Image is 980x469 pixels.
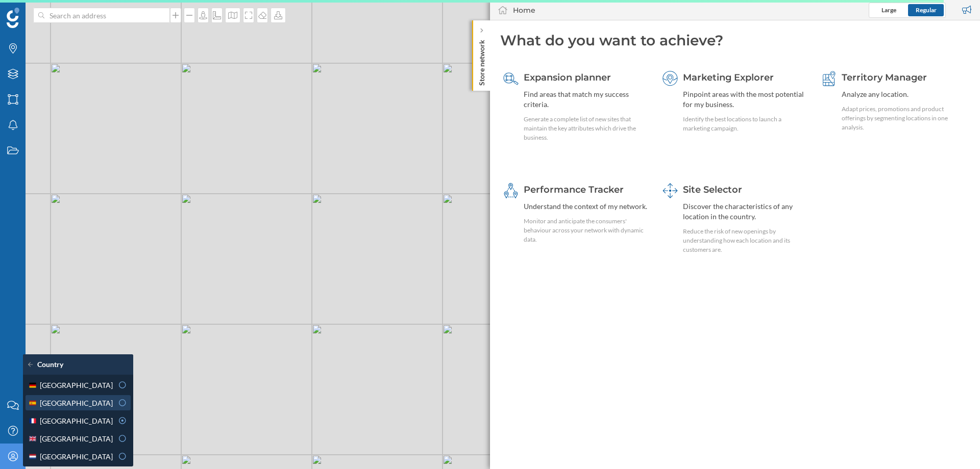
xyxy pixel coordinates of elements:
div: Country [28,359,128,370]
span: [GEOGRAPHIC_DATA] [40,451,113,462]
div: Home [513,5,535,15]
span: Expansion planner [524,72,611,83]
span: [GEOGRAPHIC_DATA] [40,433,113,444]
img: explorer.svg [663,71,678,86]
span: [GEOGRAPHIC_DATA] [40,415,113,426]
div: Generate a complete list of new sites that maintain the key attributes which drive the business. [524,115,649,142]
img: search-areas.svg [503,71,519,86]
span: [GEOGRAPHIC_DATA] [40,398,113,408]
span: Performance Tracker [524,184,624,195]
img: Geoblink Logo [7,8,19,28]
img: territory-manager.svg [821,71,837,86]
div: Adapt prices, promotions and product offerings by segmenting locations in one analysis. [842,105,967,132]
div: Understand the context of my network. [524,201,649,212]
div: Monitor and anticipate the consumers' behaviour across your network with dynamic data. [524,217,649,244]
div: Pinpoint areas with the most potential for my business. [683,89,808,110]
span: Regular [916,6,937,14]
span: Soporte [21,7,58,16]
p: Store network [477,36,487,86]
img: monitoring-360.svg [503,183,519,198]
span: Site Selector [683,184,742,195]
span: Large [881,6,896,14]
span: Marketing Explorer [683,72,774,83]
div: Reduce the risk of new openings by understanding how each location and its customers are. [683,227,808,254]
span: Territory Manager [842,72,927,83]
div: What do you want to achieve? [500,31,970,50]
div: Discover the characteristics of any location in the country. [683,201,808,222]
span: [GEOGRAPHIC_DATA] [40,380,113,390]
div: Identify the best locations to launch a marketing campaign. [683,115,808,133]
img: dashboards-manager.svg [663,183,678,198]
div: Analyze any location. [842,89,967,99]
div: Find areas that match my success criteria. [524,89,649,110]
